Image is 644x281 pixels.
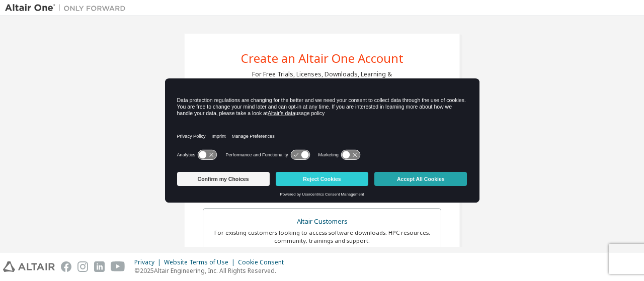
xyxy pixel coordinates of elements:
img: Altair One [5,3,131,13]
div: Website Terms of Use [164,258,238,266]
div: For Free Trials, Licenses, Downloads, Learning & Documentation and so much more. [252,70,392,86]
img: youtube.svg [111,261,125,272]
img: linkedin.svg [94,261,105,272]
img: instagram.svg [77,261,88,272]
img: facebook.svg [61,261,71,272]
img: altair_logo.svg [3,261,55,272]
p: © 2025 Altair Engineering, Inc. All Rights Reserved. [134,266,290,275]
div: Privacy [134,258,164,266]
div: For existing customers looking to access software downloads, HPC resources, community, trainings ... [209,229,435,245]
div: Cookie Consent [238,258,290,266]
div: Create an Altair One Account [241,52,404,64]
div: Altair Customers [209,215,435,229]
